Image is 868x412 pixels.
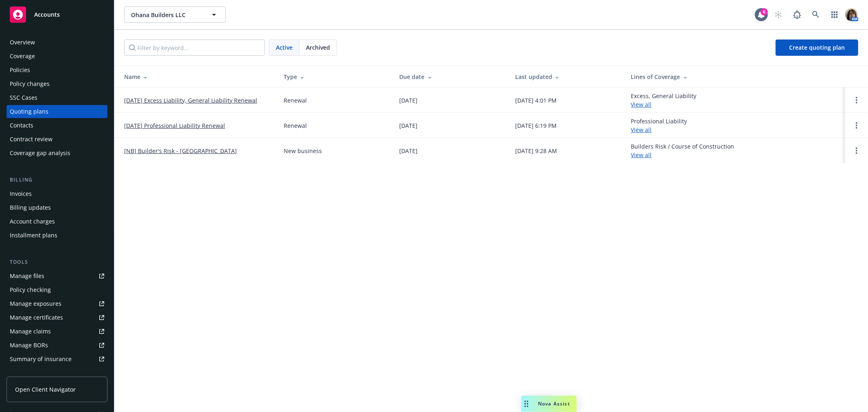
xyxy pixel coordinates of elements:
div: Name [124,72,271,81]
a: Manage files [7,270,107,283]
a: Coverage gap analysis [7,147,107,160]
a: Account charges [7,215,107,228]
a: Search [808,7,824,23]
div: Excess, General Liability [631,92,697,109]
a: [DATE] Excess Liability, General Liability Renewal [124,96,257,105]
a: Create quoting plan [776,39,858,56]
div: [DATE] [400,121,418,130]
div: Manage files [10,270,44,283]
div: Drag to move [521,396,531,412]
a: Open options [852,146,861,156]
a: View all [631,151,652,159]
span: Create quoting plan [789,44,845,51]
div: 6 [761,8,768,15]
span: Nova Assist [538,400,570,407]
button: Nova Assist [521,396,577,412]
div: Contract review [10,133,52,146]
div: [DATE] 4:01 PM [515,96,557,105]
div: Coverage [10,50,35,63]
div: Account charges [10,215,55,228]
a: [NB] Builder's Risk - [GEOGRAPHIC_DATA] [124,147,237,155]
a: Summary of insurance [7,353,107,366]
div: Contacts [10,119,33,132]
a: Overview [7,36,107,49]
input: Filter by keyword... [124,39,265,56]
div: SSC Cases [10,91,37,104]
a: Contacts [7,119,107,132]
div: Last updated [515,72,618,81]
span: Active [276,43,293,52]
a: View all [631,101,652,108]
div: Quoting plans [10,105,48,118]
a: Open options [852,121,861,130]
div: Manage claims [10,325,51,338]
a: Manage BORs [7,339,107,352]
div: New business [284,147,322,155]
a: Policy checking [7,283,107,296]
div: Billing updates [10,201,51,214]
div: Policy checking [10,283,51,296]
div: Type [284,72,387,81]
span: Accounts [34,11,60,18]
div: Renewal [284,121,307,130]
a: Billing updates [7,201,107,214]
div: Installment plans [10,229,57,242]
div: Professional Liability [631,117,687,134]
div: Manage certificates [10,311,63,324]
div: Coverage gap analysis [10,147,70,160]
div: Builders Risk / Course of Construction [631,142,735,159]
a: Start snowing [770,7,787,23]
a: Quoting plans [7,105,107,118]
a: Manage certificates [7,311,107,324]
div: Renewal [284,96,307,105]
img: photo [845,8,858,21]
div: Due date [400,72,503,81]
div: [DATE] 9:28 AM [515,147,557,155]
div: [DATE] [400,147,418,155]
div: Policies [10,64,30,77]
a: View all [631,126,652,134]
span: Open Client Navigator [15,385,76,394]
a: Policies [7,64,107,77]
a: [DATE] Professional Liability Renewal [124,121,225,130]
a: Switch app [826,7,843,23]
a: Report a Bug [789,7,805,23]
div: Policy AI ingestions [10,366,62,379]
a: Accounts [7,3,107,26]
div: Manage BORs [10,339,48,352]
a: Contract review [7,133,107,146]
span: Archived [306,43,330,52]
a: Manage claims [7,325,107,338]
div: Invoices [10,187,32,200]
a: Installment plans [7,229,107,242]
button: Ohana Builders LLC [124,7,226,23]
a: Manage exposures [7,297,107,310]
div: Summary of insurance [10,353,72,366]
div: Billing [7,176,107,184]
a: Invoices [7,187,107,200]
div: Overview [10,36,35,49]
div: [DATE] [400,96,418,105]
a: Coverage [7,50,107,63]
a: SSC Cases [7,91,107,104]
div: [DATE] 6:19 PM [515,121,557,130]
span: Ohana Builders LLC [131,11,201,19]
div: Policy changes [10,77,50,90]
div: Lines of Coverage [631,72,839,81]
div: Tools [7,258,107,266]
a: Policy changes [7,77,107,90]
a: Policy AI ingestions [7,366,107,379]
div: Manage exposures [10,297,61,310]
a: Open options [852,95,861,105]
